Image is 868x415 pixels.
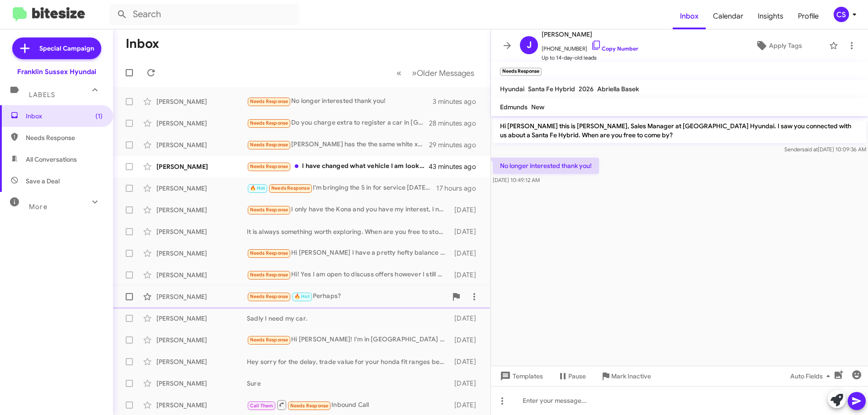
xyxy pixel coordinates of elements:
div: It is always something worth exploring. When are you free to stop by? You can sit with [PERSON_NA... [247,227,450,236]
div: Sadly I need my car. [247,314,450,323]
span: Needs Response [26,133,103,142]
a: Profile [791,3,826,29]
div: [PERSON_NAME] has the the same white xrt as you .. what kind of deal will you make me to buy from... [247,140,429,150]
div: 3 minutes ago [433,97,483,106]
span: Needs Response [271,185,310,191]
div: [DATE] [450,270,483,280]
span: [PERSON_NAME] [542,29,638,40]
span: Needs Response [250,272,288,278]
div: [DATE] [450,336,483,345]
div: [PERSON_NAME] [156,292,247,301]
a: Inbox [673,3,706,29]
div: [PERSON_NAME] [156,379,247,388]
div: 43 minutes ago [429,162,483,171]
span: Save a Deal [26,177,60,186]
div: [PERSON_NAME] [156,357,247,366]
div: [DATE] [450,249,483,258]
span: Sender [DATE] 10:09:36 AM [784,146,866,153]
span: Hyundai [500,85,524,93]
div: I only have the Kona and you have my interest, I need to know more...[PERSON_NAME] [247,205,450,215]
div: CS [834,7,849,22]
button: Mark Inactive [593,368,658,384]
span: Needs Response [250,120,288,126]
div: [PERSON_NAME] [156,227,247,236]
span: New [531,103,544,111]
div: Perhaps? [247,291,447,302]
span: [DATE] 10:49:12 AM [493,177,540,183]
button: Auto Fields [783,368,841,384]
span: Edmunds [500,103,528,111]
a: Calendar [706,3,750,29]
div: [DATE] [450,379,483,388]
span: Labels [29,91,55,99]
button: Apply Tags [732,37,825,54]
span: Santa Fe Hybrid [528,85,575,93]
span: Special Campaign [39,44,94,53]
span: Abriella Basek [597,85,639,93]
div: Hey sorry for the delay, trade value for your honda fit ranges between $1820 - $5201 depending on... [247,357,450,366]
span: Needs Response [250,337,288,343]
span: Needs Response [250,294,288,299]
span: Needs Response [290,403,329,409]
a: Special Campaign [12,37,101,59]
div: [PERSON_NAME] [156,401,247,410]
button: CS [826,7,858,22]
div: [PERSON_NAME] [156,314,247,323]
div: Sure [247,379,450,388]
div: [DATE] [450,401,483,410]
div: [PERSON_NAME] [156,119,247,128]
div: [DATE] [450,314,483,323]
span: Pause [568,368,586,384]
span: More [29,203,47,211]
a: Copy Number [591,45,638,52]
div: [PERSON_NAME] [156,270,247,280]
span: Needs Response [250,98,288,104]
span: 2026 [579,85,594,93]
div: [PERSON_NAME] [156,336,247,345]
span: Older Messages [417,68,474,78]
span: Up to 14-day-old leads [542,53,638,62]
div: Hi [PERSON_NAME]! I'm in [GEOGRAPHIC_DATA] on [GEOGRAPHIC_DATA]. What's your quote on 2026 Ioniq ... [247,335,450,345]
button: Templates [491,368,550,384]
p: Hi [PERSON_NAME] this is [PERSON_NAME], Sales Manager at [GEOGRAPHIC_DATA] Hyundai. I saw you con... [493,118,866,143]
span: (1) [95,112,103,121]
span: Inbox [26,112,103,121]
button: Next [406,64,480,82]
div: [DATE] [450,227,483,236]
span: Templates [498,368,543,384]
div: 29 minutes ago [429,140,483,149]
div: Hi [PERSON_NAME] I have a pretty hefty balance on my loan and would need to be offered enough tha... [247,248,450,258]
div: Inbound Call [247,399,450,410]
button: Previous [391,64,407,82]
div: [DATE] [450,357,483,366]
div: [PERSON_NAME] [156,184,247,193]
span: J [527,38,532,52]
div: [PERSON_NAME] [156,162,247,171]
small: Needs Response [500,68,542,76]
span: [PHONE_NUMBER] [542,40,638,53]
div: [PERSON_NAME] [156,249,247,258]
div: Do you charge extra to register a car in [GEOGRAPHIC_DATA]? [247,118,429,128]
input: Search [109,4,299,25]
span: Needs Response [250,250,288,256]
button: Pause [550,368,593,384]
div: 17 hours ago [436,184,483,193]
span: Mark Inactive [611,368,651,384]
nav: Page navigation example [392,64,480,82]
span: Needs Response [250,163,288,169]
span: 🔥 Hot [294,294,310,299]
span: Insights [750,3,791,29]
span: Call Them [250,403,274,409]
span: Auto Fields [790,368,834,384]
div: [PERSON_NAME] [156,140,247,149]
div: 28 minutes ago [429,119,483,128]
span: « [396,67,401,79]
span: 🔥 Hot [250,185,265,191]
span: said at [802,146,818,153]
span: Apply Tags [769,37,802,54]
span: All Conversations [26,155,77,164]
span: Needs Response [250,207,288,213]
